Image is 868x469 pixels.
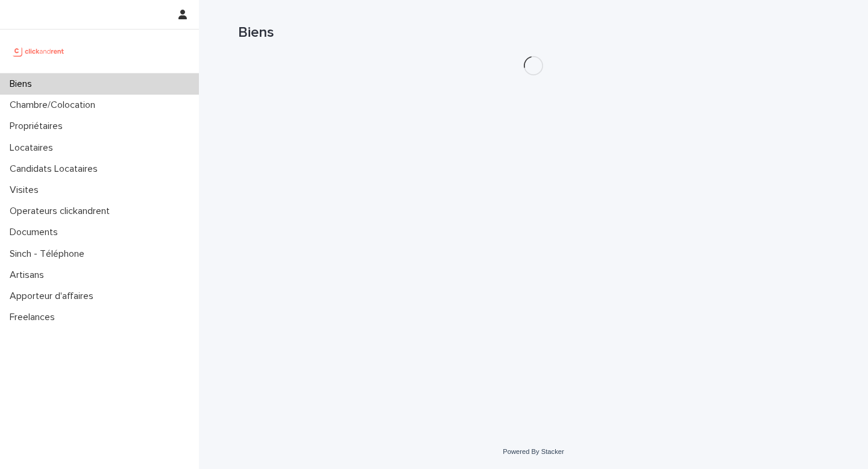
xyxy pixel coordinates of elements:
[5,142,63,154] p: Locataires
[503,448,564,455] a: Powered By Stacker
[5,99,105,111] p: Chambre/Colocation
[10,39,68,63] img: UCB0brd3T0yccxBKYDjQ
[5,184,48,196] p: Visites
[5,291,103,302] p: Apporteur d'affaires
[5,269,54,281] p: Artisans
[5,248,94,260] p: Sinch - Téléphone
[5,121,72,132] p: Propriétaires
[5,227,68,238] p: Documents
[5,312,64,323] p: Freelances
[5,206,119,217] p: Operateurs clickandrent
[5,163,107,175] p: Candidats Locataires
[5,78,42,90] p: Biens
[238,24,829,42] h1: Biens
